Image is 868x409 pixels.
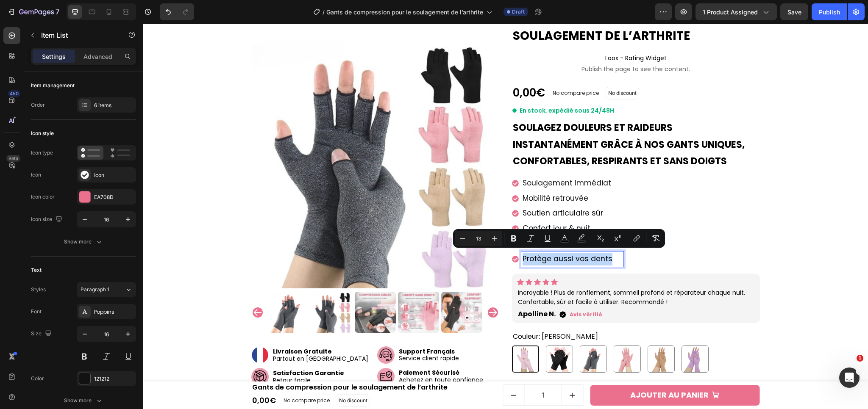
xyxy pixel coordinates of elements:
button: Show more [31,393,136,408]
span: Paragraph 1 [81,286,109,293]
div: Icon color [31,193,55,201]
span: Soutien articulaire sûr [380,184,460,194]
strong: Satisfaction Garantie [130,345,201,354]
div: Icon style [31,130,54,137]
button: 1 product assigned [696,3,777,20]
button: Show more [31,234,136,249]
span: Draft [512,8,525,16]
span: Soulagement immédiat [380,154,468,164]
div: Show more [64,396,103,405]
div: Rich Text Editor. Editing area: main [378,152,481,167]
div: Font [31,308,42,315]
div: Rich Text Editor. Editing area: main [378,213,481,228]
strong: Soulagez douleurs et raideurs instantanément grâce à nos gants uniques, confortables, respirants ... [370,97,602,144]
h1: Gants de compression pour le soulagement de l’arthrite [108,359,313,369]
div: Editor contextual toolbar [453,229,665,248]
button: decrement [360,361,381,381]
div: AJOUTER AU PANIER [487,365,566,378]
span: 1 [857,355,863,362]
p: Item List [41,30,113,40]
p: Retour facile [130,353,229,360]
p: Avis vérifié [427,288,459,294]
div: Size [31,328,53,340]
span: Loox - Rating Widget [369,29,617,39]
div: Show more [64,238,103,246]
button: Paragraph 1 [77,282,136,297]
div: Item management [31,82,75,89]
span: Protège aussi vos dents [380,230,470,240]
iframe: Intercom live chat [839,368,860,388]
div: EA708D [94,193,134,201]
div: Icon type [31,149,53,157]
div: Rich Text Editor. Editing area: main [378,228,481,243]
p: Achetez en toute confiance [256,353,344,360]
span: Gants de compression pour le soulagement de l’arthrite [326,8,483,17]
div: Styles [31,286,46,293]
div: Beta [6,155,20,162]
button: 7 [3,3,63,20]
strong: Support Français [256,323,312,332]
button: Publish [812,3,847,20]
div: 121212 [94,375,134,383]
iframe: Design area [143,24,868,409]
legend: Couleur: [PERSON_NAME] [369,306,456,320]
p: No discount [196,373,225,381]
strong: Paiement Sécurisé [256,345,317,353]
span: Publish the page to see the content. [369,41,617,50]
div: Icon [94,171,134,179]
button: increment [419,361,440,381]
p: Advanced [83,52,112,61]
strong: Livraison Gratuite [130,323,189,332]
button: Carousel Next Arrow [345,284,355,294]
p: ⁠⁠⁠⁠⁠⁠⁠ [370,96,616,146]
p: No compare price [410,67,456,72]
span: Confort jour & nuit [380,199,448,210]
p: Service client rapide [256,331,344,338]
h2: Rich Text Editor. Editing area: main [369,95,617,147]
p: En stock, expédié sous 24/48H [377,82,471,92]
p: No discount [465,66,494,73]
span: Adaptés à toutes activités [380,215,479,225]
input: quantity [381,361,419,381]
div: Poppins [94,308,134,316]
p: Incroyable ! Plus de ronflement, sommeil profond et réparateur chaque nuit. Confortable, sûr et f... [375,264,611,283]
span: Mobilité retrouvée [380,169,445,180]
button: AJOUTER AU PANIER [447,361,617,381]
div: Order [31,101,45,109]
span: / [323,8,325,17]
div: 0,00€ [369,61,403,77]
div: 450 [8,90,20,97]
img: gempages_518127932686730400-b11e8b6a-087b-4c70-a9b6-bfc63614a918.png [234,323,252,340]
p: 7 [56,7,59,17]
div: Text [31,266,42,274]
div: Color [31,375,44,382]
div: 6 items [94,102,134,109]
p: Partout en [GEOGRAPHIC_DATA] [130,332,229,339]
span: Save [787,8,801,16]
div: Rich Text Editor. Editing area: main [378,167,481,182]
span: 1 product assigned [703,8,758,17]
div: 0,00€ [108,369,134,384]
img: gempages_518127932686730400-6041fc90-934d-4329-8fb6-c7ad594b95e2.png [108,323,126,340]
p: No compare price [141,374,187,379]
p: Settings [42,52,66,61]
div: Undo/Redo [160,3,194,20]
img: gempages_518127932686730400-649e2ec5-be0b-45c7-8fbd-e6a0ab5e982f.png [108,344,126,362]
div: Publish [819,8,840,17]
div: Icon size [31,214,64,225]
button: Save [780,3,808,20]
div: Icon [31,171,41,179]
div: Rich Text Editor. Editing area: main [378,197,481,213]
strong: Apolline N. [375,285,413,295]
img: gempages_518127932686730400-b92ea89e-ede0-4fbc-9b60-991bccf6041e.png [234,344,252,362]
div: Rich Text Editor. Editing area: main [378,182,481,197]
